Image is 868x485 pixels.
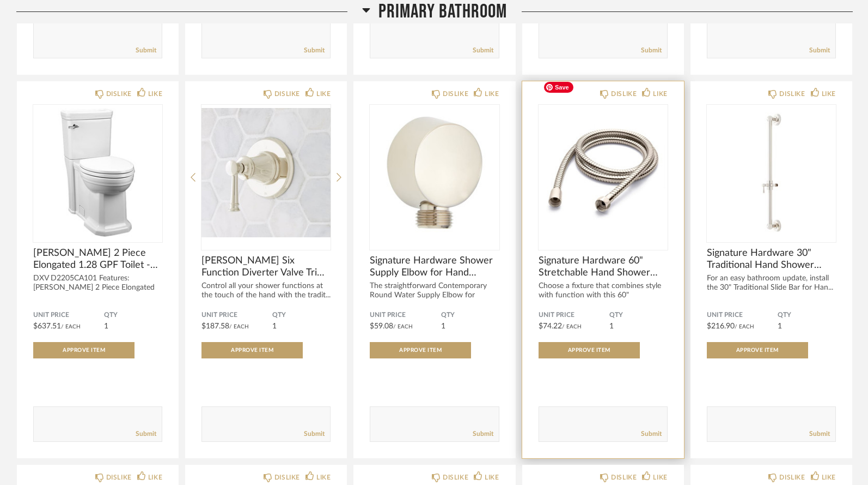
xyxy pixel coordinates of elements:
[539,105,668,241] img: undefined
[370,282,499,309] div: The straightforward Contemporary Round Water Supply Elbow for Hand...
[104,311,162,320] span: QTY
[33,311,104,320] span: Unit Price
[609,311,668,320] span: QTY
[274,472,300,483] div: DISLIKE
[707,311,778,320] span: Unit Price
[485,472,499,483] div: LIKE
[201,105,331,241] img: undefined
[316,472,331,483] div: LIKE
[822,472,836,483] div: LIKE
[641,429,662,439] a: Submit
[544,82,573,93] span: Save
[201,255,331,279] span: [PERSON_NAME] Six Function Diverter Valve Trim Only - Less Rough-In Valve
[562,324,582,330] span: / Each
[370,342,471,358] button: Approve Item
[539,322,562,330] span: $74.22
[707,342,808,358] button: Approve Item
[822,88,836,99] div: LIKE
[106,472,132,483] div: DISLIKE
[707,105,836,241] img: undefined
[201,342,303,358] button: Approve Item
[33,105,162,241] img: undefined
[370,322,393,330] span: $59.08
[272,311,331,320] span: QTY
[201,311,272,320] span: Unit Price
[33,274,162,302] div: DXV D2205CA101 Features: [PERSON_NAME] 2 Piece Elongated 1.28 GP...
[231,348,273,353] span: Approve Item
[370,311,441,320] span: Unit Price
[63,348,105,353] span: Approve Item
[539,311,609,320] span: Unit Price
[568,348,610,353] span: Approve Item
[399,348,442,353] span: Approve Item
[539,105,668,241] div: 0
[229,324,249,330] span: / Each
[736,348,779,353] span: Approve Item
[539,282,668,309] div: Choose a fixture that combines style with function with this 60" Stretchab...
[441,311,499,320] span: QTY
[735,324,754,330] span: / Each
[641,46,662,55] a: Submit
[304,46,325,55] a: Submit
[104,322,108,330] span: 1
[779,472,805,483] div: DISLIKE
[707,247,836,271] span: Signature Hardware 30" Traditional Hand Shower Slide Bar
[653,88,667,99] div: LIKE
[136,46,156,55] a: Submit
[778,322,782,330] span: 1
[707,274,836,292] div: For an easy bathroom update, install the 30" Traditional Slide Bar for Han...
[441,322,445,330] span: 1
[609,322,614,330] span: 1
[304,429,325,439] a: Submit
[653,472,667,483] div: LIKE
[611,88,637,99] div: DISLIKE
[779,88,805,99] div: DISLIKE
[136,429,156,439] a: Submit
[370,105,499,241] div: 0
[106,88,132,99] div: DISLIKE
[443,88,468,99] div: DISLIKE
[370,255,499,279] span: Signature Hardware Shower Supply Elbow for Hand Showers
[393,324,413,330] span: / Each
[33,322,61,330] span: $637.51
[316,88,331,99] div: LIKE
[707,322,735,330] span: $216.90
[148,88,162,99] div: LIKE
[485,88,499,99] div: LIKE
[33,247,162,271] span: [PERSON_NAME] 2 Piece Elongated 1.28 GPF Toilet - Seat Included
[370,105,499,241] img: undefined
[201,322,229,330] span: $187.58
[611,472,637,483] div: DISLIKE
[201,105,331,241] div: 0
[539,255,668,279] span: Signature Hardware 60" Stretchable Hand Shower Hose
[148,472,162,483] div: LIKE
[473,429,493,439] a: Submit
[778,311,836,320] span: QTY
[61,324,81,330] span: / Each
[272,322,277,330] span: 1
[809,429,830,439] a: Submit
[539,342,640,358] button: Approve Item
[201,282,331,300] div: Control all your shower functions at the touch of the hand with the tradit...
[33,342,135,358] button: Approve Item
[473,46,493,55] a: Submit
[274,88,300,99] div: DISLIKE
[809,46,830,55] a: Submit
[443,472,468,483] div: DISLIKE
